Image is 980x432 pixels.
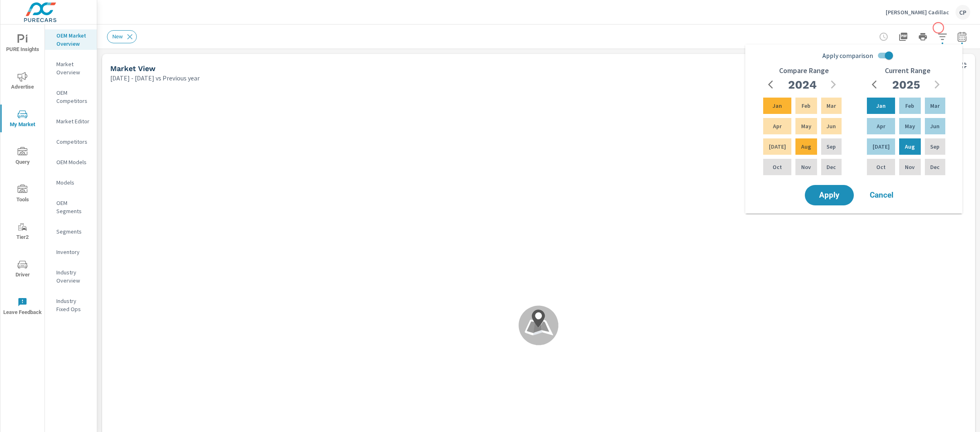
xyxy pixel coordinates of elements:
[56,138,90,146] p: Competitors
[45,266,97,287] div: Industry Overview
[110,73,200,83] p: [DATE] - [DATE] vs Previous year
[930,102,940,110] p: Mar
[915,29,931,45] button: Print Report
[3,185,42,205] span: Tools
[895,29,911,45] button: "Export Report to PDF"
[769,143,786,151] p: [DATE]
[779,67,829,75] h6: Compare Range
[56,31,90,48] p: OEM Market Overview
[801,122,811,130] p: May
[877,122,885,130] p: Apr
[801,143,811,151] p: Aug
[930,163,940,171] p: Dec
[957,59,970,72] button: Minimize Widget
[45,176,97,189] div: Models
[930,122,940,130] p: Jun
[813,192,846,199] span: Apply
[3,147,42,167] span: Query
[930,143,940,151] p: Sep
[826,102,836,110] p: Mar
[954,29,970,45] button: Select Date Range
[857,185,906,205] button: Cancel
[56,248,90,256] p: Inventory
[45,58,97,78] div: Market Overview
[45,225,97,238] div: Segments
[773,102,782,110] p: Jan
[886,9,949,16] p: [PERSON_NAME] Cadillac
[3,222,42,242] span: Tier2
[56,60,90,76] p: Market Overview
[892,78,920,92] h2: 2025
[45,295,97,315] div: Industry Fixed Ops
[876,163,886,171] p: Oct
[3,72,42,92] span: Advertise
[45,136,97,148] div: Competitors
[3,260,42,280] span: Driver
[802,102,811,110] p: Feb
[45,87,97,107] div: OEM Competitors
[56,89,90,105] p: OEM Competitors
[826,143,836,151] p: Sep
[56,199,90,215] p: OEM Segments
[885,67,931,75] h6: Current Range
[107,30,137,43] div: New
[876,102,886,110] p: Jan
[45,246,97,258] div: Inventory
[45,156,97,168] div: OEM Models
[788,78,817,92] h2: 2024
[905,102,914,110] p: Feb
[0,24,45,325] div: nav menu
[934,29,951,45] button: Apply Filters
[873,143,890,151] p: [DATE]
[905,163,915,171] p: Nov
[773,122,782,130] p: Apr
[3,34,42,54] span: PURE Insights
[773,163,782,171] p: Oct
[56,158,90,166] p: OEM Models
[801,163,811,171] p: Nov
[865,192,898,199] span: Cancel
[826,122,836,130] p: Jun
[3,109,42,129] span: My Market
[3,297,42,317] span: Leave Feedback
[56,178,90,187] p: Models
[110,64,156,73] h5: Market View
[826,163,836,171] p: Dec
[45,29,97,50] div: OEM Market Overview
[56,268,90,285] p: Industry Overview
[822,51,873,60] span: Apply comparison
[107,33,128,40] span: New
[56,117,90,125] p: Market Editor
[56,297,90,313] p: Industry Fixed Ops
[56,227,90,236] p: Segments
[905,143,915,151] p: Aug
[955,5,970,20] div: CP
[45,197,97,217] div: OEM Segments
[805,185,854,205] button: Apply
[45,115,97,127] div: Market Editor
[905,122,915,130] p: May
